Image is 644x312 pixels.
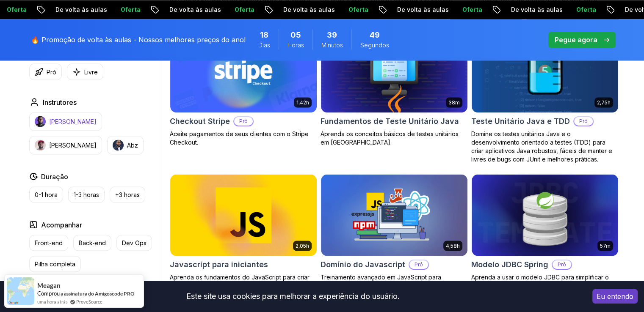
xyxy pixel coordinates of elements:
font: Pró [558,261,566,268]
font: Pró [47,68,56,75]
img: Cartão Javascript para iniciantes [170,174,317,256]
font: Oferta [461,6,481,13]
a: Cartão Stripe Checkout1,42hCheckout StripePróAceite pagamentos de seus clientes com o Stripe Chec... [170,30,317,147]
font: [PERSON_NAME] [49,118,97,125]
font: Acompanhar [41,220,82,229]
font: Treinamento avançado em JavaScript para desenvolvimento web, aplicativos do lado do cliente e do ... [321,274,448,298]
button: Front-end [29,235,68,251]
button: 1-3 horas [68,186,105,203]
font: Teste Unitário Java e TDD [471,117,570,126]
font: Pilha completa [35,260,75,267]
font: Horas [287,41,304,49]
img: instrutor img [35,116,46,127]
a: a assinatura do Amigoscode PRO [61,290,135,297]
a: Cartão Javascript para iniciantes2,05hJavascript para iniciantesAprenda os fundamentos do JavaScr... [170,174,317,290]
img: Cartão de fundamentos de testes unitários Java [321,30,467,112]
font: 1,42h [296,99,309,105]
font: Meagan [37,282,61,289]
button: Aceitar cookies [592,289,638,304]
button: Back-end [73,235,111,251]
font: Dias [258,41,270,49]
font: Domine os testes unitários Java e o desenvolvimento orientado a testes (TDD) para criar aplicativ... [471,130,612,163]
font: De volta às aulas [509,6,561,13]
font: Este site usa cookies para melhorar a experiência do usuário. [186,292,400,301]
span: 18 dias [260,29,268,41]
font: Comprou [37,290,60,297]
font: 2,75h [597,99,611,105]
font: Pró [579,118,588,124]
font: Aprenda os fundamentos do JavaScript para criar aplicativos da web dinâmicos e interativos [170,274,310,289]
img: imagem de notificação de prova social provesource [7,277,34,305]
font: 0-1 hora [35,191,58,198]
font: Fundamentos de Teste Unitário Java [321,117,459,126]
font: Pegue agora [555,36,597,44]
font: Dev Ops [122,239,146,246]
span: 49 Seconds [370,29,380,41]
font: De volta às aulas [395,6,447,13]
button: Dev Ops [116,235,152,251]
font: Javascript para iniciantes [170,260,268,269]
button: Pró [29,63,62,80]
font: [PERSON_NAME] [49,141,97,148]
font: Checkout Stripe [170,117,230,126]
font: Aprenda os conceitos básicos de testes unitários em [GEOGRAPHIC_DATA]. [321,130,459,146]
font: Back-end [79,239,106,246]
a: Cartão de fundamentos de testes unitários Java38mFundamentos de Teste Unitário JavaAprenda os con... [321,30,468,147]
img: Cartão de modelo JDBC Spring [472,174,618,256]
font: Duração [41,172,68,181]
font: De volta às aulas [168,6,219,13]
button: instrutor imgAbz [107,136,144,154]
font: +3 horas [115,191,140,198]
font: Domínio do Javascript [321,260,405,269]
font: 57m [600,242,611,249]
img: Cartão de domínio do Javascript [321,174,467,256]
a: Cartão de domínio do Javascript4,58hDomínio do JavascriptPróTreinamento avançado em JavaScript pa... [321,174,468,299]
span: 5 horas [290,29,301,41]
font: 🔥 Promoção de volta às aulas - Nossos melhores preços do ano! [31,36,246,44]
button: Livre [67,63,103,80]
font: 2,05h [296,242,309,249]
span: 39 Minutes [327,29,337,41]
font: Segundos [360,41,389,49]
font: 18 [260,30,268,39]
font: Pró [415,261,423,268]
font: Oferta [119,6,139,13]
font: Oferta [575,6,594,13]
font: De volta às aulas [282,6,333,13]
font: uma hora atrás [37,299,68,304]
font: Livre [84,68,98,75]
font: De volta às aulas [54,6,105,13]
font: Minutos [321,41,343,49]
font: Instrutores [43,98,77,106]
font: Oferta [233,6,253,13]
a: Cartão de modelo JDBC Spring57mModelo JDBC SpringPróAprenda a usar o modelo JDBC para simplificar... [471,174,619,290]
font: Oferta [5,6,25,13]
font: Abz [127,141,138,148]
img: instrutor img [113,140,124,151]
a: ProveSource [76,298,102,305]
button: 0-1 hora [29,186,63,203]
font: 1-3 horas [74,191,99,198]
img: Teste de unidade Java e cartão TDD [472,30,618,112]
font: 05 [290,30,301,39]
font: Front-end [35,239,63,246]
button: Pilha completa [29,256,81,272]
img: Cartão Stripe Checkout [170,30,317,112]
button: +3 horas [110,186,145,203]
font: 4,58h [446,242,460,249]
font: Pró [239,118,248,124]
button: instrutor img[PERSON_NAME] [29,136,102,154]
font: Eu entendo [597,292,633,301]
font: Aceite pagamentos de seus clientes com o Stripe Checkout. [170,130,309,146]
a: Teste de unidade Java e cartão TDD2,75hNOVOTeste Unitário Java e TDDPróDomine os testes unitários... [471,30,619,164]
button: instrutor img[PERSON_NAME] [29,112,102,131]
font: Aprenda a usar o modelo JDBC para simplificar o acesso ao banco de dados. [471,274,609,289]
font: Oferta [347,6,367,13]
font: 38m [448,99,460,105]
font: Modelo JDBC Spring [471,260,548,269]
img: instrutor img [35,140,46,151]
